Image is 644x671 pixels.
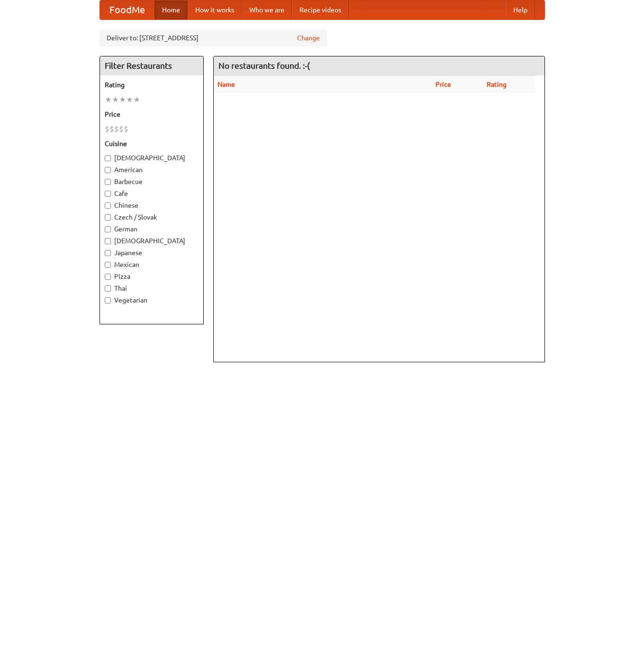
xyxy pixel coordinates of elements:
[105,110,199,119] h5: Price
[105,297,111,303] input: Vegetarian
[105,272,199,281] label: Pizza
[105,179,111,185] input: Barbecue
[435,81,451,88] a: Price
[100,29,327,46] div: Deliver to: [STREET_ADDRESS]
[105,201,199,210] label: Chinese
[105,238,111,244] input: [DEMOGRAPHIC_DATA]
[105,236,199,246] label: [DEMOGRAPHIC_DATA]
[105,189,199,198] label: Cafe
[105,212,199,222] label: Czech / Slovak
[105,124,109,134] li: $
[105,284,199,293] label: Thai
[297,33,320,43] a: Change
[105,214,111,221] input: Czech / Slovak
[112,94,119,105] li: ★
[105,153,199,163] label: [DEMOGRAPHIC_DATA]
[105,94,112,105] li: ★
[126,94,133,105] li: ★
[133,94,140,105] li: ★
[154,0,188,19] a: Home
[114,124,119,134] li: $
[105,285,111,292] input: Thai
[105,295,199,305] label: Vegetarian
[105,191,111,197] input: Cafe
[105,202,111,209] input: Chinese
[119,94,126,105] li: ★
[105,224,199,234] label: German
[292,0,349,19] a: Recipe videos
[188,0,242,19] a: How it works
[506,0,535,19] a: Help
[242,0,292,19] a: Who we are
[105,250,111,256] input: Japanese
[105,260,199,269] label: Mexican
[105,262,111,268] input: Mexican
[100,56,203,75] h4: Filter Restaurants
[105,177,199,186] label: Barbecue
[218,61,310,70] ng-pluralize: No restaurants found. :-(
[105,226,111,232] input: German
[105,167,111,173] input: American
[105,155,111,161] input: [DEMOGRAPHIC_DATA]
[109,124,114,134] li: $
[124,124,128,134] li: $
[487,81,507,88] a: Rating
[218,81,235,88] a: Name
[105,139,199,148] h5: Cuisine
[105,80,199,90] h5: Rating
[119,124,124,134] li: $
[100,0,154,19] a: FoodMe
[105,274,111,280] input: Pizza
[105,248,199,257] label: Japanese
[105,165,199,175] label: American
